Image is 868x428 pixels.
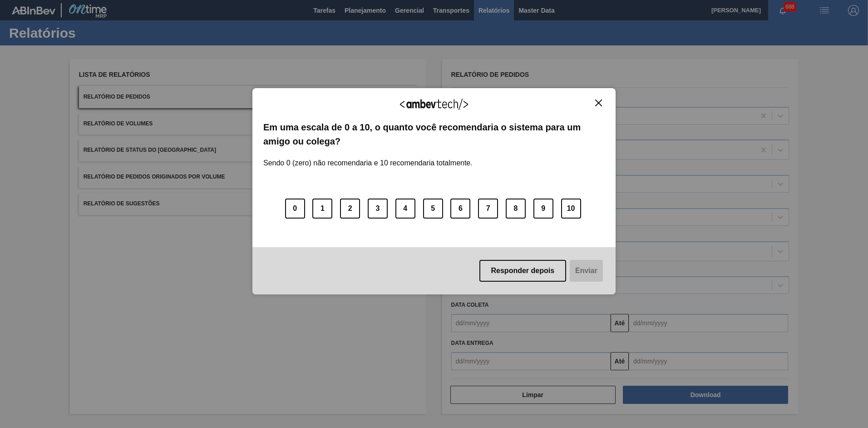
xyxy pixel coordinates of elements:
[423,199,443,219] button: 5
[285,199,305,219] button: 0
[340,199,360,219] button: 2
[400,99,468,110] img: Logo Ambevtech
[478,199,498,219] button: 7
[395,199,415,219] button: 4
[561,199,581,219] button: 10
[312,199,332,219] button: 1
[368,199,388,219] button: 3
[450,199,470,219] button: 6
[263,120,605,148] label: Em uma escala de 0 a 10, o quanto você recomendaria o sistema para um amigo ou colega?
[595,100,602,106] img: Close
[479,260,567,282] button: Responder depois
[533,199,553,219] button: 9
[592,99,605,107] button: Close
[263,148,473,167] label: Sendo 0 (zero) não recomendaria e 10 recomendaria totalmente.
[506,199,526,219] button: 8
